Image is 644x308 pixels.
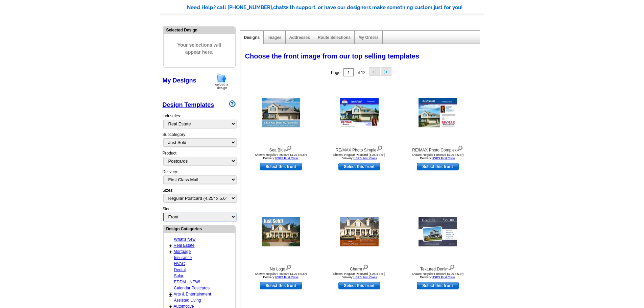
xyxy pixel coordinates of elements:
div: Shown: Regular Postcard (4.25 x 5.6") Delivery: [244,272,318,279]
a: Images [267,35,281,40]
div: Shown: Regular Postcard (4.25 x 5.6") Delivery: [244,153,318,160]
div: RE/MAX Photo Simple [322,144,397,153]
img: view design details [449,263,455,270]
a: Assisted Living [174,298,201,303]
a: use this design [417,163,459,170]
div: RE/MAX Photo Complex [401,144,475,153]
img: No Logo [262,217,300,246]
a: EDDM - NEW! [174,280,200,284]
a: Calendar Postcards [174,286,210,290]
div: Selected Design [164,27,235,33]
div: No Logo [244,263,318,272]
a: use this design [260,282,302,289]
img: view design details [285,263,292,270]
span: Page [331,70,340,75]
span: of 12 [356,70,365,75]
a: Designs [244,35,260,40]
img: design-wizard-help-icon.png [229,100,236,107]
div: Sizes: [163,187,236,206]
div: Side: [163,206,236,222]
a: USPS First Class [353,276,377,279]
a: USPS First Class [275,276,299,279]
a: Insurance [174,255,192,260]
a: Design Templates [163,101,214,108]
div: Sea Blue [244,144,318,153]
iframe: LiveChat chat widget [509,151,644,308]
span: Your selections will appear here. [169,35,230,63]
a: USPS First Class [432,276,455,279]
a: HVAC [174,261,185,266]
a: Addresses [289,35,310,40]
div: Shown: Regular Postcard (4.25 x 5.6") Delivery: [401,153,475,160]
a: USPS First Class [432,157,455,160]
a: My Designs [163,77,196,84]
a: use this design [417,282,459,289]
a: Real Estate [174,243,195,248]
img: Sea Blue [262,98,300,127]
a: USPS First Class [275,157,299,160]
a: use this design [338,282,380,289]
span: Choose the front image from our top selling templates [245,52,420,60]
a: Mortgage [174,249,191,254]
div: Delivery: [163,169,236,187]
img: view design details [286,144,292,151]
div: Design Categories [164,226,235,232]
img: RE/MAX Photo Complex [419,98,457,127]
a: + [169,292,172,297]
span: chat [273,4,284,10]
button: > [381,67,391,76]
a: Solar [174,274,184,278]
div: Shown: Regular Postcard (4.25 x 5.6") Delivery: [401,272,475,279]
a: My Orders [358,35,378,40]
img: view design details [457,144,463,151]
div: Charm [322,263,397,272]
a: + [169,243,172,248]
div: Shown: Regular Postcard (4.25 x 5.6") Delivery: [322,272,397,279]
img: Charm [340,217,379,246]
a: Route Selections [318,35,351,40]
a: use this design [338,163,380,170]
div: Shown: Regular Postcard (4.25 x 5.6") Delivery: [322,153,397,160]
div: Industries: [163,110,236,132]
div: Product: [163,150,236,169]
button: < [369,67,380,76]
img: RE/MAX Photo Simple [340,98,379,127]
div: Need Help? call [PHONE_NUMBER], with support, or have our designers make something custom just fo... [187,4,484,11]
a: Arts & Entertainment [174,292,211,297]
a: use this design [260,163,302,170]
a: Dental [174,267,186,272]
img: view design details [362,263,368,270]
img: upload-design [213,73,231,90]
img: Textured Denim [419,217,457,246]
a: USPS First Class [353,157,377,160]
div: Textured Denim [401,263,475,272]
a: + [169,249,172,255]
img: view design details [376,144,383,151]
div: Subcategory: [163,132,236,150]
a: What's New [174,237,196,242]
